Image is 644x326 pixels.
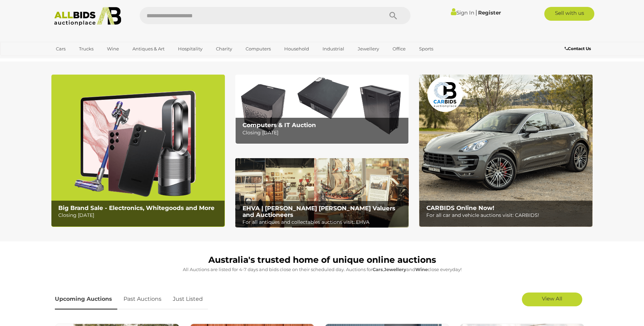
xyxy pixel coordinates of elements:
button: Search [376,7,410,24]
a: [GEOGRAPHIC_DATA] [51,55,109,66]
a: Sign In [451,9,474,16]
b: EHVA | [PERSON_NAME] [PERSON_NAME] Valuers and Auctioneers [242,205,395,218]
a: Household [280,43,314,55]
a: Charity [211,43,237,55]
a: Office [388,43,410,55]
img: Big Brand Sale - Electronics, Whitegoods and More [51,75,225,227]
b: Computers & IT Auction [242,122,316,128]
p: For all antiques and collectables auctions visit: EHVA [242,218,405,227]
strong: Jewellery [384,267,406,272]
b: CARBIDS Online Now! [426,204,494,211]
a: Just Listed [168,289,208,309]
a: EHVA | Evans Hastings Valuers and Auctioneers EHVA | [PERSON_NAME] [PERSON_NAME] Valuers and Auct... [235,158,409,228]
p: For all car and vehicle auctions visit: CARBIDS! [426,211,589,220]
a: Upcoming Auctions [55,289,117,309]
a: View All [522,293,582,306]
p: All Auctions are listed for 4-7 days and bids close on their scheduled day. Auctions for , and cl... [55,266,589,274]
a: Hospitality [174,43,207,55]
img: EHVA | Evans Hastings Valuers and Auctioneers [235,158,409,228]
strong: Cars [373,267,383,272]
a: CARBIDS Online Now! CARBIDS Online Now! For all car and vehicle auctions visit: CARBIDS! [419,75,593,227]
a: Past Auctions [118,289,167,309]
a: Sports [415,43,438,55]
a: Contact Us [565,45,593,52]
a: Register [478,9,501,16]
img: Computers & IT Auction [235,75,409,144]
a: Sell with us [544,7,594,21]
a: Trucks [75,43,98,55]
b: Contact Us [565,46,591,51]
span: | [475,9,477,16]
a: Industrial [318,43,349,55]
a: Computers & IT Auction Computers & IT Auction Closing [DATE] [235,75,409,144]
h1: Australia's trusted home of unique online auctions [55,255,589,265]
p: Closing [DATE] [242,128,405,137]
b: Big Brand Sale - Electronics, Whitegoods and More [58,204,215,211]
a: Cars [51,43,70,55]
img: CARBIDS Online Now! [419,75,593,227]
a: Jewellery [353,43,384,55]
strong: Wine [415,267,428,272]
a: Computers [241,43,275,55]
a: Big Brand Sale - Electronics, Whitegoods and More Big Brand Sale - Electronics, Whitegoods and Mo... [51,75,225,227]
p: Closing [DATE] [58,211,221,220]
a: Antiques & Art [128,43,169,55]
img: Allbids.com.au [50,7,125,26]
span: View All [542,295,562,302]
a: Wine [102,43,123,55]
